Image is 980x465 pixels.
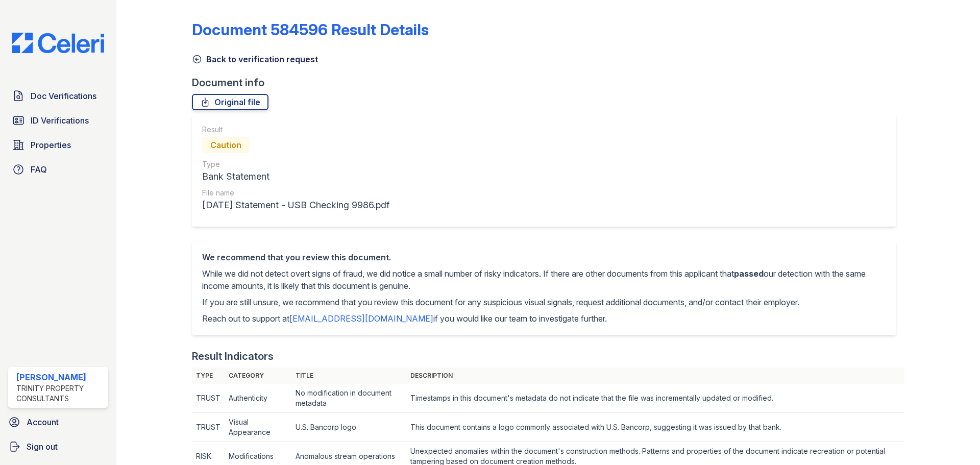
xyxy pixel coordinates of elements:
div: We recommend that you review this document. [202,251,886,263]
div: Result [202,125,389,135]
span: Properties [31,139,71,151]
a: Account [4,412,112,432]
th: Title [291,368,406,384]
td: Visual Appearance [225,413,292,442]
div: Document info [192,76,904,90]
p: Reach out to support at if you would like our team to investigate further. [202,312,886,325]
a: Sign out [4,436,112,457]
a: FAQ [8,159,108,180]
th: Type [192,368,225,384]
span: Account [27,416,59,428]
div: Bank Statement [202,169,389,184]
td: TRUST [192,413,225,442]
th: Category [225,368,292,384]
span: Sign out [27,440,58,453]
td: Authenticity [225,384,292,413]
div: [PERSON_NAME] [16,371,104,383]
div: [DATE] Statement - USB Checking 9986.pdf [202,198,389,212]
td: U.S. Bancorp logo [291,413,406,442]
span: passed [734,268,764,279]
a: ID Verifications [8,110,108,131]
span: ID Verifications [31,114,89,127]
a: [EMAIL_ADDRESS][DOMAIN_NAME] [289,313,433,324]
a: Properties [8,135,108,155]
div: File name [202,188,389,198]
td: This document contains a logo commonly associated with U.S. Bancorp, suggesting it was issued by ... [406,413,904,442]
div: Type [202,159,389,169]
span: FAQ [31,163,47,176]
div: Trinity Property Consultants [16,383,104,404]
td: No modification in document metadata [291,384,406,413]
a: Doc Verifications [8,86,108,106]
th: Description [406,368,904,384]
div: Caution [202,137,250,153]
div: Result Indicators [192,349,274,363]
a: Original file [192,94,268,110]
td: Timestamps in this document's metadata do not indicate that the file was incrementally updated or... [406,384,904,413]
p: If you are still unsure, we recommend that you review this document for any suspicious visual sig... [202,296,886,308]
img: CE_Logo_Blue-a8612792a0a2168367f1c8372b55b34899dd931a85d93a1a3d3e32e68fde9ad4.png [4,33,112,53]
p: While we did not detect overt signs of fraud, we did notice a small number of risky indicators. I... [202,267,886,292]
a: Document 584596 Result Details [192,20,429,39]
a: Back to verification request [192,53,318,65]
span: Doc Verifications [31,90,96,102]
td: TRUST [192,384,225,413]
